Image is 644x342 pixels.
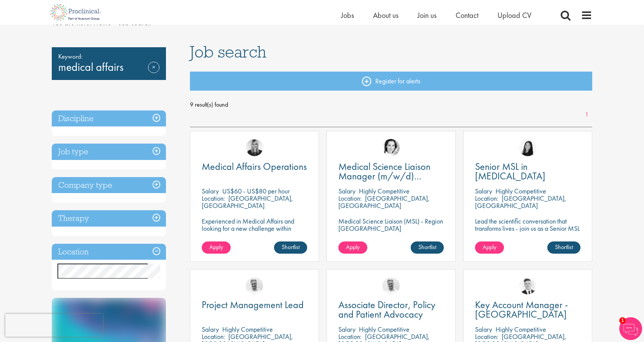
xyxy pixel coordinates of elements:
[496,187,546,195] p: Highly Competitive
[338,217,444,232] p: Medical Science Liaison (MSL) - Region [GEOGRAPHIC_DATA]
[274,241,307,254] a: Shortlist
[475,298,568,321] span: Key Account Manager - [GEOGRAPHIC_DATA]
[519,139,536,156] img: Numhom Sudsok
[383,277,400,294] img: Joshua Bye
[148,62,159,84] a: Remove
[346,243,360,251] span: Apply
[190,42,266,62] span: Job search
[496,325,546,334] p: Highly Competitive
[202,162,307,171] a: Medical Affairs Operations
[475,325,492,334] span: Salary
[209,243,223,251] span: Apply
[497,10,531,20] a: Upload CV
[202,241,231,254] a: Apply
[202,217,307,254] p: Experienced in Medical Affairs and looking for a new challenge within operations? Proclinical is ...
[619,317,642,340] img: Chatbot
[338,298,435,321] span: Associate Director, Policy and Patient Advocacy
[202,325,219,334] span: Salary
[52,47,166,80] div: medical affairs
[338,241,367,254] a: Apply
[475,194,566,210] p: [GEOGRAPHIC_DATA], [GEOGRAPHIC_DATA]
[338,300,444,319] a: Associate Director, Policy and Patient Advocacy
[338,187,355,195] span: Salary
[202,160,307,173] span: Medical Affairs Operations
[475,217,580,239] p: Lead the scientific conversation that transforms lives - join us as a Senior MSL in [MEDICAL_DATA].
[383,139,400,156] img: Greta Prestel
[456,10,478,20] a: Contact
[475,160,545,182] span: Senior MSL in [MEDICAL_DATA]
[246,139,263,156] img: Janelle Jones
[338,160,430,192] span: Medical Science Liaison Manager (m/w/d) Nephrologie
[475,300,580,319] a: Key Account Manager - [GEOGRAPHIC_DATA]
[190,72,593,91] a: Register for alerts
[619,317,626,324] span: 1
[338,325,355,334] span: Salary
[359,325,410,334] p: Highly Competitive
[411,241,444,254] a: Shortlist
[246,277,263,294] img: Joshua Bye
[202,300,307,310] a: Project Management Lead
[483,243,496,251] span: Apply
[418,10,437,20] a: Join us
[222,325,273,334] p: Highly Competitive
[475,162,580,181] a: Senior MSL in [MEDICAL_DATA]
[52,177,166,193] h3: Company type
[202,187,219,195] span: Salary
[475,194,498,203] span: Location:
[341,10,354,20] a: Jobs
[58,51,159,62] span: Keyword:
[222,187,290,195] p: US$60 - US$80 per hour
[52,144,166,160] h3: Job type
[52,210,166,227] h3: Therapy
[338,194,362,203] span: Location:
[338,162,444,181] a: Medical Science Liaison Manager (m/w/d) Nephrologie
[519,277,536,294] img: Nicolas Daniel
[202,298,304,311] span: Project Management Lead
[52,110,166,127] h3: Discipline
[475,241,504,254] a: Apply
[475,187,492,195] span: Salary
[338,332,362,341] span: Location:
[475,332,498,341] span: Location:
[581,110,592,119] a: 1
[373,10,399,20] a: About us
[202,194,225,203] span: Location:
[202,194,293,210] p: [GEOGRAPHIC_DATA], [GEOGRAPHIC_DATA]
[547,241,580,254] a: Shortlist
[202,332,225,341] span: Location:
[190,99,593,110] span: 9 result(s) found
[338,194,430,210] p: [GEOGRAPHIC_DATA], [GEOGRAPHIC_DATA]
[5,314,103,337] iframe: reCAPTCHA
[359,187,410,195] p: Highly Competitive
[52,244,166,260] h3: Location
